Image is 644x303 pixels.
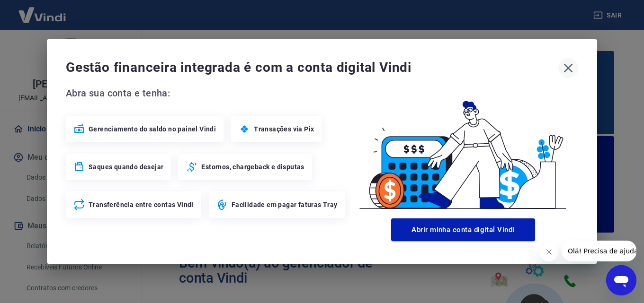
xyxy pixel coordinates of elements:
button: Abrir minha conta digital Vindi [391,218,535,241]
span: Transações via Pix [254,124,314,134]
span: Estornos, chargeback e disputas [201,162,304,172]
span: Transferência entre contas Vindi [89,200,194,209]
span: Olá! Precisa de ajuda? [6,7,80,14]
span: Saques quando desejar [89,162,163,172]
iframe: Fechar mensagem [539,242,558,261]
span: Abra sua conta e tenha: [66,86,348,101]
span: Gestão financeira integrada é com a conta digital Vindi [66,58,558,77]
span: Facilidade em pagar faturas Tray [232,200,338,209]
iframe: Mensagem da empresa [562,241,636,261]
img: Good Billing [348,86,578,215]
iframe: Botão para abrir a janela de mensagens [606,265,636,295]
span: Gerenciamento do saldo no painel Vindi [89,124,216,134]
